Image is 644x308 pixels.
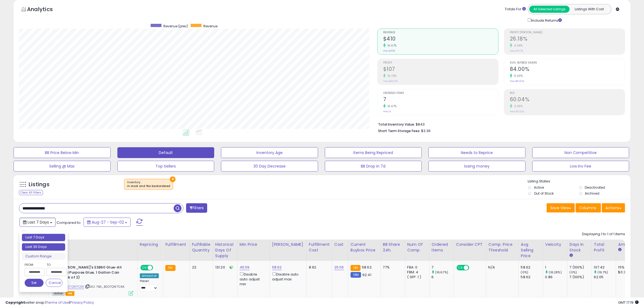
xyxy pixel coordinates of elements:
div: FBA: 0 [407,265,425,270]
span: 2025-09-10 17:19 GMT [618,300,639,305]
span: All listings currently available for purchase on Amazon [52,291,65,296]
span: FBA [65,291,75,296]
label: Deactivated [585,185,605,190]
div: Disable auto adjust max [272,271,302,282]
button: Filters [186,203,207,213]
button: Default [117,147,214,158]
div: Days In Stock [570,242,589,253]
small: Amazon Fees. [618,247,622,252]
span: ON [141,266,148,270]
small: (0%) [570,270,577,274]
small: (16.67%) [435,270,448,274]
div: 7 (100%) [570,265,592,270]
div: FBM: 4 [407,270,425,275]
button: Set [25,279,44,287]
button: All Selected Listings [529,6,570,13]
div: Current Buybox Price [351,242,378,253]
button: Save View [547,203,575,212]
small: 16.67% [386,104,397,108]
small: 0.03% [512,104,523,108]
a: 25.56 [334,265,344,270]
small: Prev: $92.05 [383,80,398,83]
small: 5.00% [512,74,523,78]
span: Last 7 Days [28,219,49,225]
div: 1 [545,265,567,270]
button: Listings With Cost [569,6,610,13]
small: 16.70% [386,74,397,78]
span: Revenue [383,31,498,34]
small: (0%) [521,270,529,274]
div: 92.05 [594,275,616,280]
div: Fulfillable Quantity [192,242,211,253]
small: Prev: $352 [383,49,395,53]
div: 6 [432,275,454,280]
h5: Listings [29,181,49,188]
small: (16.28%) [549,270,562,274]
a: 58.62 [272,265,282,270]
span: Revenue [203,24,217,28]
div: ( SFP: 1 ) [407,275,425,280]
div: Ordered Items [432,242,451,253]
div: Title [51,242,135,247]
div: 7 (100%) [570,275,592,280]
div: 58.62 [521,275,543,280]
label: From [25,262,44,267]
span: ROI [510,92,625,95]
b: Total Inventory Value: [378,122,415,127]
label: To [47,262,62,267]
span: Avg. Buybox Share [510,61,625,64]
button: losing money [428,161,526,172]
button: Last 7 Days [19,218,56,227]
span: Inventory : [127,180,170,188]
h2: 84.00% [510,66,625,73]
li: Custom Range [22,253,65,260]
strong: Copyright [5,300,25,305]
div: 0.86 [545,275,567,280]
div: 131.20 [215,265,233,270]
small: FBA [165,265,175,271]
button: Actions [602,203,625,212]
button: BB Price Below Min [14,147,111,158]
small: FBM [351,272,361,278]
span: OFF [468,266,477,270]
div: in stock and fba backordered [127,184,170,188]
h2: 7 [383,96,498,104]
a: Privacy Policy [70,300,94,305]
button: Columns [576,203,601,212]
div: Velocity [545,242,565,247]
label: Out of Stock [534,191,554,196]
div: Amazon AI [140,273,159,278]
span: 62.41 [362,272,371,277]
span: Columns [579,205,596,211]
h2: $107 [383,66,498,73]
div: [PERSON_NAME] [272,242,304,247]
div: 107.42 [594,265,616,270]
button: BB Drop in 7d [325,161,422,172]
button: Non Competitive [532,147,629,158]
h2: $410 [383,36,498,43]
small: Prev: 60.02% [510,110,524,113]
span: | SKU: FBA_B007QW7C6K [85,284,125,289]
label: Archived [585,191,600,196]
span: Profit [PERSON_NAME] [510,31,625,34]
button: × [170,176,176,182]
div: Fulfillment [165,242,187,247]
p: Listing States: [528,179,630,184]
small: Days In Stock. [570,253,573,258]
button: Low Inv Fee [532,161,629,172]
div: N/A [488,265,514,270]
button: 30 Day Decrease [221,161,318,172]
div: Avg Selling Price [521,242,541,259]
span: Profit [383,61,498,64]
a: B007QW7C6K [63,284,84,289]
b: Short Term Storage Fees: [378,129,420,133]
div: Num of Comp. [407,242,427,253]
h2: 26.18% [510,36,625,43]
div: Total Profit [594,242,614,253]
div: Consider CPT [456,242,484,247]
div: Include Returns [524,17,568,23]
a: 46.59 [240,265,250,270]
small: (16.7%) [597,270,608,274]
button: Top Sellers [117,161,214,172]
div: 7 [432,265,454,270]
